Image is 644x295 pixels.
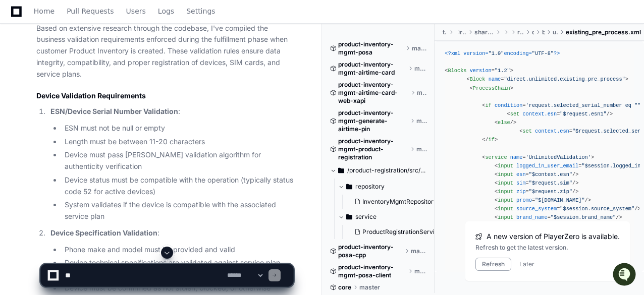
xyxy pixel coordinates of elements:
[338,137,408,161] span: product-inventory-mgmt-product-registration
[532,28,534,36] span: chanel
[466,76,628,82] span: < = >
[485,102,491,108] span: if
[495,214,622,220] span: < = />
[62,244,293,256] li: Phone make and model must be provided and valid
[62,199,293,222] li: System validates if the device is compatible with the associated service plan
[62,149,293,172] li: Device must pass [PERSON_NAME] validation algorithm for authenticity verification
[498,189,513,195] span: input
[510,111,519,117] span: set
[158,8,174,14] span: Logs
[34,85,146,93] div: We're offline, but we'll be back soon!
[495,206,641,212] span: < = />
[522,128,531,134] span: set
[10,75,28,93] img: 1756235613930-3d25f9e4-fa56-45dd-b3ad-e072dfbd1548
[414,65,427,73] span: master
[516,214,548,220] span: brand_name
[338,164,344,176] svg: Directory
[346,181,352,193] svg: Directory
[516,171,525,178] span: esn
[498,214,513,220] span: input
[489,137,495,143] span: if
[50,106,293,117] p: :
[529,171,572,178] span: "$context.esn"
[516,180,525,186] span: sim
[338,81,409,105] span: product-inventory-mgmt-airtime-card-web-xapi
[495,197,591,203] span: < = />
[475,258,511,271] button: Refresh
[36,23,293,80] p: Based on extensive research through the codebase, I've compiled the business validation requireme...
[34,75,166,85] div: Start new chat
[510,154,523,160] span: name
[560,111,606,117] span: "$request.esn1"
[186,8,215,14] span: Settings
[416,145,427,153] span: master
[474,28,494,36] span: shared-chanel-blocks
[355,183,385,191] span: repository
[473,85,510,91] span: ProcessChain
[10,40,184,56] div: Welcome
[445,50,560,56] span: <?xml version= encoding= ?>
[470,85,513,91] span: < >
[542,28,545,36] span: blocks
[416,117,427,125] span: master
[489,50,504,56] span: "1.0"
[529,189,572,195] span: "$request.zip"
[330,162,427,179] button: /product-registration/src/main/java/com/tracfone/productregistration
[362,228,467,236] span: ProductRegistrationServiceImpl.java
[522,111,557,117] span: context.esn
[526,154,591,160] span: 'UnlimitedValidation'
[338,243,403,259] span: product-inventory-posa-cpp
[553,28,558,36] span: unlimited
[535,197,585,203] span: "$[DOMAIN_NAME]"
[504,76,625,82] span: "direct.unlimited.existing_pre_process"
[346,211,352,223] svg: Directory
[517,28,524,36] span: resources
[338,61,406,77] span: product-inventory-mgmt-airtime-card
[470,76,486,82] span: Block
[551,214,616,220] span: "$session.brand_name"
[50,227,293,239] p: :
[495,189,578,195] span: < = />
[338,109,408,133] span: product-inventory-mgmt-generate-airtime-pin
[362,198,463,206] span: InventoryMgmtRepositoryImpl.java
[62,123,293,134] li: ESN must not be null or empty
[535,128,569,134] span: context.esn
[498,163,513,169] span: input
[507,111,613,117] span: < = />
[172,78,184,90] button: Start new chat
[482,137,498,143] span: </ >
[34,8,55,14] span: Home
[62,136,293,148] li: Length must be between 11-20 characters
[519,260,534,268] button: Later
[50,228,157,237] strong: Device Specification Validation
[460,28,466,36] span: resources
[126,8,146,14] span: Users
[482,154,594,160] span: < = >
[498,206,513,212] span: input
[566,28,641,36] span: existing_pre_process.xml
[498,180,513,186] span: input
[485,154,507,160] span: service
[516,163,578,169] span: logged_in_user_email
[498,171,513,178] span: input
[445,68,513,74] span: < = >
[529,180,572,186] span: "$request.sim"
[560,206,634,212] span: "$session.source_system"
[50,107,178,115] strong: ESN/Device Serial Number Validation
[470,68,492,74] span: version
[495,120,516,126] span: < />
[347,166,427,174] span: /product-registration/src/main/java/com/tracfone/productregistration
[36,91,293,101] h3: Device Validation Requirements
[71,105,122,113] a: Powered byPylon
[338,40,404,56] span: product-inventory-mgmt-posa
[67,8,114,14] span: Pull Requests
[338,209,435,225] button: service
[498,120,510,126] span: else
[516,197,532,203] span: promo
[417,89,427,97] span: master
[526,102,644,108] span: 'request.selected_serial_number eq ""'
[350,195,437,209] button: InventoryMgmtRepositoryImpl.java
[100,106,122,113] span: Pylon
